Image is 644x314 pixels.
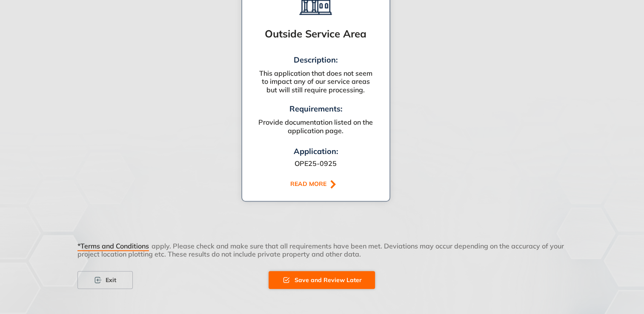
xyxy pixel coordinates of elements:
[106,275,116,285] span: Exit
[256,69,376,94] div: This application that does not seem to impact any of our service areas but will still require pro...
[256,99,376,119] div: Requirements:
[294,275,361,285] span: Save and Review Later
[77,242,152,248] button: *Terms and Conditions
[290,180,329,188] div: READ MORE
[294,160,338,168] div: OPE25-0925
[265,28,366,40] div: Outside Service Area
[269,271,375,289] button: Save and Review Later
[256,55,376,70] div: Description:
[77,242,567,271] div: apply. Please check and make sure that all requirements have been met. Deviations may occur depen...
[77,242,149,251] span: *Terms and Conditions
[77,271,133,289] button: Exit
[256,118,376,134] div: Provide documentation listed on the application page.
[294,147,338,160] div: Application:
[277,178,355,191] button: READ MORE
